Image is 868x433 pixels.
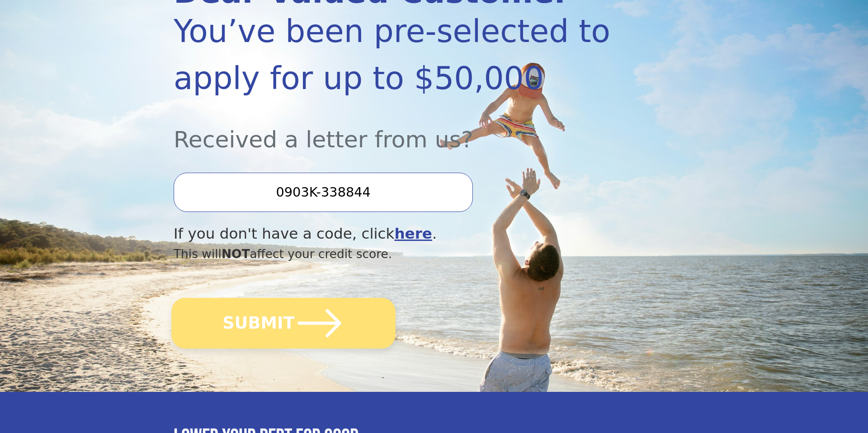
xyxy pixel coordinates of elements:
span: NOT [222,247,250,261]
div: You’ve been pre-selected to apply for up to $50,000 [174,8,616,102]
input: Enter your Offer Code: [174,173,473,212]
a: here [394,225,432,242]
button: SUBMIT [171,298,396,348]
div: Received a letter from us? [174,102,616,156]
div: This will affect your credit score. [174,245,616,263]
div: If you don't have a code, click . [174,223,616,245]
